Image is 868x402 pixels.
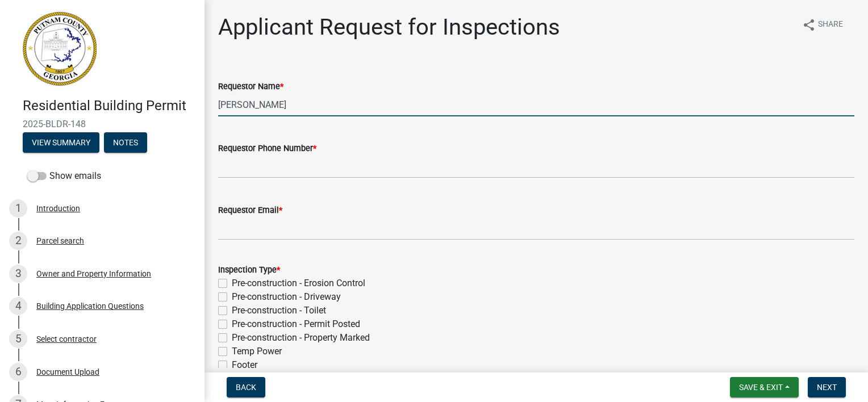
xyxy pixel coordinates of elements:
button: Notes [104,132,147,153]
div: Owner and Property Information [36,270,151,278]
label: Pre-construction - Property Marked [232,331,370,345]
div: 6 [9,363,27,381]
button: shareShare [793,14,852,36]
div: Select contractor [36,335,97,343]
label: Pre-construction - Driveway [232,290,341,304]
span: Back [236,383,256,392]
button: Back [227,377,265,397]
h4: Residential Building Permit [23,98,195,114]
label: Requestor Phone Number [218,145,316,153]
label: Show emails [27,169,101,183]
button: Next [808,377,846,397]
div: 4 [9,297,27,315]
div: Parcel search [36,237,84,245]
span: Share [818,18,843,32]
button: Save & Exit [730,377,799,397]
label: Requestor Name [218,83,283,91]
label: Inspection Type [218,266,280,274]
span: Next [817,383,837,392]
span: 2025-BLDR-148 [23,119,182,129]
label: Pre-construction - Permit Posted [232,317,360,331]
wm-modal-confirm: Notes [104,139,147,148]
label: Pre-construction - Toilet [232,304,326,317]
div: 2 [9,232,27,250]
div: 1 [9,199,27,217]
img: Putnam County, Georgia [23,12,97,86]
wm-modal-confirm: Summary [23,139,99,148]
button: View Summary [23,132,99,153]
label: Requestor Email [218,207,282,215]
h1: Applicant Request for Inspections [218,14,560,41]
div: Building Application Questions [36,302,144,310]
div: 5 [9,330,27,348]
span: Save & Exit [739,383,783,392]
label: Pre-construction - Erosion Control [232,277,365,290]
div: Document Upload [36,368,99,376]
label: Temp Power [232,345,282,358]
div: 3 [9,265,27,283]
label: Footer [232,358,257,372]
div: Introduction [36,204,80,212]
i: share [802,18,816,32]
